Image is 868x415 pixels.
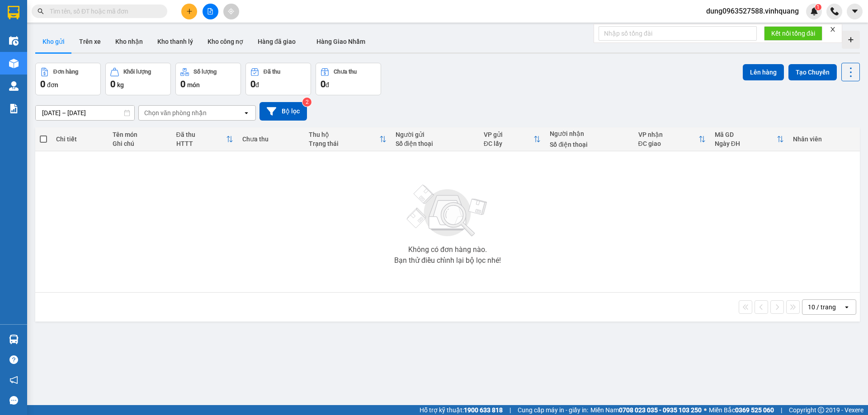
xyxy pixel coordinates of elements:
[9,36,19,46] img: warehouse-icon
[816,4,820,10] span: 1
[638,140,698,147] div: ĐC giao
[172,127,238,151] th: Toggle SortBy
[242,135,300,143] div: Chưa thu
[316,63,381,95] button: Chưa thu0đ
[123,69,151,75] div: Khối lượng
[396,131,475,138] div: Người gửi
[709,405,774,415] span: Miền Bắc
[710,127,788,151] th: Toggle SortBy
[105,63,171,95] button: Khối lượng0kg
[550,141,629,148] div: Số điện thoại
[309,140,379,147] div: Trạng thái
[699,5,806,17] span: dung0963527588.vinhquang
[36,106,134,120] input: Select a date range.
[420,405,503,415] span: Hỗ trợ kỹ thuật:
[259,102,307,121] button: Bộ lọc
[599,26,757,41] input: Nhập số tổng đài
[193,69,217,75] div: Số lượng
[203,4,218,19] button: file-add
[793,135,855,143] div: Nhân viên
[788,64,837,80] button: Tạo Chuyến
[9,81,19,91] img: warehouse-icon
[715,140,777,147] div: Ngày ĐH
[402,179,493,242] img: svg+xml;base64,PHN2ZyBjbGFzcz0ibGlzdC1wbHVnX19zdmciIHhtbG5zPSJodHRwOi8vd3d3LnczLm9yZy8yMDAwL3N2Zy...
[304,127,391,151] th: Toggle SortBy
[509,405,511,415] span: |
[9,396,18,405] span: message
[842,31,860,49] div: Tạo kho hàng mới
[316,38,365,45] span: Hàng Giao Nhầm
[180,79,185,89] span: 0
[50,6,156,16] input: Tìm tên, số ĐT hoặc mã đơn
[302,98,311,107] sup: 2
[550,130,629,137] div: Người nhận
[334,69,357,75] div: Chưa thu
[40,79,45,89] span: 0
[35,63,101,95] button: Đơn hàng0đơn
[518,405,588,415] span: Cung cấp máy in - giấy in:
[181,4,197,19] button: plus
[771,28,815,38] span: Kết nối tổng đài
[72,31,108,52] button: Trên xe
[47,81,58,89] span: đơn
[325,81,329,89] span: đ
[309,131,379,138] div: Thu hộ
[847,4,863,19] button: caret-down
[200,31,250,52] button: Kho công nợ
[808,303,836,312] div: 10 / trang
[764,26,822,41] button: Kết nối tổng đài
[117,81,124,89] span: kg
[408,246,487,253] div: Không có đơn hàng nào.
[228,8,234,14] span: aim
[38,8,44,14] span: search
[175,63,241,95] button: Số lượng0món
[638,131,698,138] div: VP nhận
[53,69,78,75] div: Đơn hàng
[735,406,774,414] strong: 0369 525 060
[56,135,103,143] div: Chi tiết
[255,81,259,89] span: đ
[144,108,207,117] div: Chọn văn phòng nhận
[9,104,19,113] img: solution-icon
[484,131,534,138] div: VP gửi
[9,59,19,68] img: warehouse-icon
[223,4,239,19] button: aim
[113,131,167,138] div: Tên món
[243,109,250,117] svg: open
[394,257,501,264] div: Bạn thử điều chỉnh lại bộ lọc nhé!
[619,406,702,414] strong: 0708 023 035 - 0935 103 250
[484,140,534,147] div: ĐC lấy
[9,355,18,364] span: question-circle
[479,127,546,151] th: Toggle SortBy
[321,79,325,89] span: 0
[110,79,115,89] span: 0
[9,376,18,384] span: notification
[108,31,150,52] button: Kho nhận
[704,408,707,412] span: ⚪️
[264,69,280,75] div: Đã thu
[634,127,710,151] th: Toggle SortBy
[8,6,19,19] img: logo-vxr
[176,131,226,138] div: Đã thu
[186,8,193,14] span: plus
[851,7,859,15] span: caret-down
[35,31,72,52] button: Kho gửi
[590,405,702,415] span: Miền Nam
[250,31,303,52] button: Hàng đã giao
[113,140,167,147] div: Ghi chú
[245,63,311,95] button: Đã thu0đ
[150,31,200,52] button: Kho thanh lý
[743,64,784,80] button: Lên hàng
[810,7,818,15] img: icon-new-feature
[464,406,503,414] strong: 1900 633 818
[830,7,839,15] img: phone-icon
[187,81,200,89] span: món
[396,140,475,147] div: Số điện thoại
[176,140,226,147] div: HTTT
[715,131,777,138] div: Mã GD
[830,26,836,33] span: close
[9,335,19,344] img: warehouse-icon
[250,79,255,89] span: 0
[843,303,850,311] svg: open
[815,4,821,10] sup: 1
